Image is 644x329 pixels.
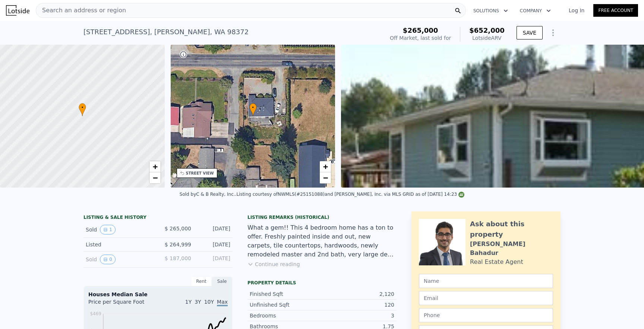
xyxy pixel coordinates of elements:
div: Finished Sqft [250,290,322,298]
div: Houses Median Sale [88,291,228,298]
button: Company [514,4,557,17]
div: STREET VIEW [186,170,214,176]
img: Lotside [6,5,29,16]
span: + [152,162,157,171]
span: 10Y [204,299,214,305]
div: Off Market, last sold for [390,34,451,42]
span: $ 264,999 [165,242,191,247]
div: Listing Remarks (Historical) [247,214,397,220]
div: Listing courtesy of NWMLS (#25151088) and [PERSON_NAME], Inc. via MLS GRID as of [DATE] 14:23 [236,192,464,197]
div: Unfinished Sqft [250,301,322,309]
div: • [79,103,86,116]
div: Sold [86,255,152,264]
div: Real Estate Agent [470,258,523,266]
div: Listed [86,241,152,248]
button: Solutions [467,4,514,17]
div: Ask about this property [470,219,553,240]
div: Bedrooms [250,312,322,319]
a: Log In [560,7,593,14]
div: Lotside ARV [469,34,505,42]
a: Zoom out [320,172,331,183]
input: Phone [419,308,553,322]
span: − [152,173,157,182]
div: LISTING & SALE HISTORY [83,214,233,222]
a: Zoom in [320,161,331,172]
button: View historical data [100,225,116,234]
div: • [249,103,257,116]
input: Email [419,291,553,305]
span: 1Y [185,299,192,305]
div: 3 [322,312,394,319]
div: 2,120 [322,290,394,298]
button: SAVE [517,26,543,39]
div: [DATE] [197,225,230,234]
div: What a gem!! This 4 bedroom home has a ton to offer. Freshly painted inside and out, new carpets,... [247,223,397,259]
div: [STREET_ADDRESS] , [PERSON_NAME] , WA 98372 [83,27,249,37]
span: 3Y [195,299,201,305]
span: $ 265,000 [165,226,191,231]
div: Property details [247,280,397,286]
a: Zoom in [149,161,161,172]
input: Name [419,274,553,288]
div: Sold [86,225,152,234]
span: $265,000 [403,26,438,34]
div: Price per Square Foot [88,298,158,310]
a: Zoom out [149,172,161,183]
a: Free Account [593,4,638,17]
button: Continue reading [247,261,300,268]
div: [DATE] [197,255,230,264]
span: Search an address or region [36,6,126,15]
div: [PERSON_NAME] Bahadur [470,240,553,258]
span: • [249,104,257,111]
span: $ 187,000 [165,255,191,261]
div: Sale [212,277,233,286]
div: 120 [322,301,394,309]
div: [DATE] [197,241,230,248]
span: • [79,104,86,111]
span: $652,000 [469,26,505,34]
span: − [323,173,328,182]
span: Max [217,299,228,306]
div: Rent [191,277,212,286]
button: Show Options [546,25,561,40]
span: + [323,162,328,171]
div: Sold by C & B Realty, Inc. . [180,192,237,197]
button: View historical data [100,255,116,264]
img: NWMLS Logo [458,192,464,198]
tspan: $469 [90,311,101,316]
